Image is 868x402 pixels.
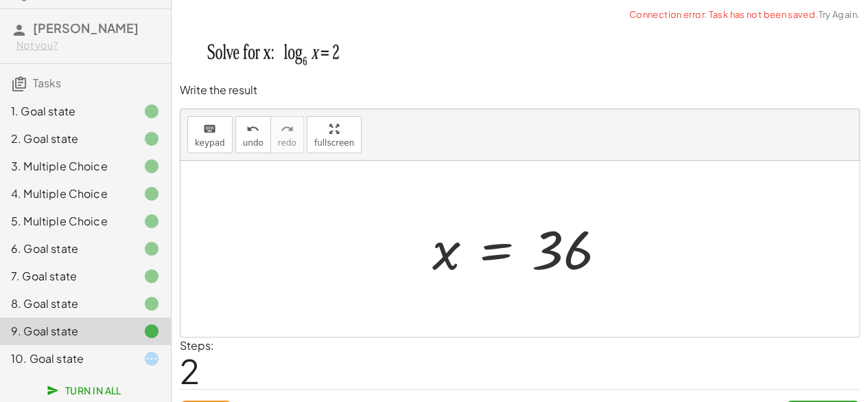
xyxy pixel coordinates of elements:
[143,158,160,175] i: Task finished.
[307,116,362,153] button: fullscreen
[180,8,384,78] img: a9035b3e1996fe9357243c367f67d43ddbd19faf4ff2e8e19a33759519221080.png
[246,121,259,137] i: undo
[180,82,860,98] p: Write the result
[143,131,160,147] i: Task finished.
[11,241,121,257] div: 6. Goal state
[143,268,160,284] i: Task finished.
[11,158,121,175] div: 3. Multiple Choice
[187,116,233,153] button: keyboardkeypad
[281,121,294,137] i: redo
[49,384,121,397] span: Turn In All
[11,323,121,339] div: 9. Goal state
[11,350,121,367] div: 10. Goal state
[16,38,160,52] div: Not you?
[818,9,860,20] a: Try Again.
[143,350,160,367] i: Task started.
[143,186,160,202] i: Task finished.
[278,138,296,148] span: redo
[143,295,160,312] i: Task finished.
[11,186,121,202] div: 4. Multiple Choice
[11,268,121,284] div: 7. Goal state
[195,138,225,148] span: keypad
[180,338,214,353] label: Steps:
[629,8,860,22] span: Connection error. Task has not been saved.
[143,241,160,257] i: Task finished.
[143,323,160,339] i: Task finished.
[11,131,121,147] div: 2. Goal state
[314,138,354,148] span: fullscreen
[143,213,160,230] i: Task finished.
[235,116,271,153] button: undoundo
[203,121,216,137] i: keyboard
[11,213,121,230] div: 5. Multiple Choice
[270,116,304,153] button: redoredo
[180,350,200,392] span: 2
[33,76,61,90] span: Tasks
[11,295,121,312] div: 8. Goal state
[11,103,121,120] div: 1. Goal state
[33,20,139,36] span: [PERSON_NAME]
[243,138,263,148] span: undo
[143,103,160,120] i: Task finished.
